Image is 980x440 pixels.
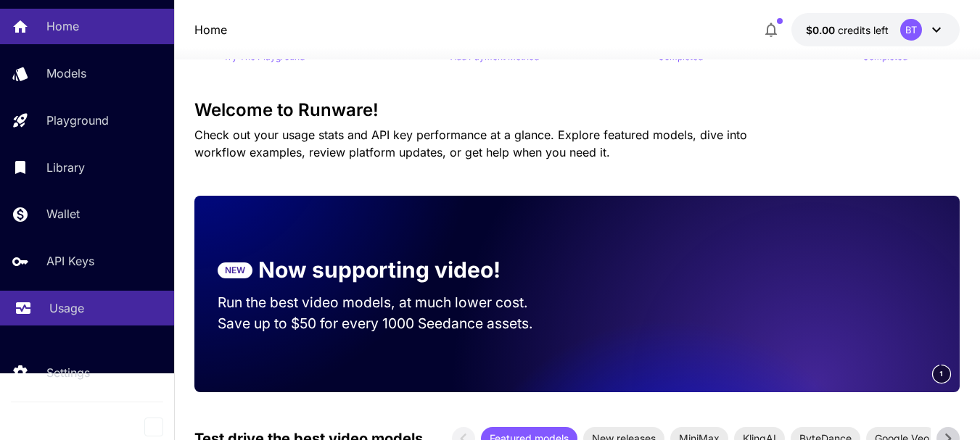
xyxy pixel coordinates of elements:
[155,414,174,440] div: Collapse sidebar
[225,264,245,277] p: NEW
[194,21,227,38] nav: breadcrumb
[144,418,163,436] button: Collapse sidebar
[939,368,944,379] span: 1
[46,252,94,270] p: API Keys
[838,24,889,36] span: credits left
[46,205,80,223] p: Wallet
[194,128,747,159] span: Check out your usage stats and API key performance at a glance. Explore featured models, dive int...
[791,13,960,46] button: $0.00BT
[218,313,554,334] p: Save up to $50 for every 1000 Seedance assets.
[46,65,86,82] p: Models
[194,21,227,38] a: Home
[46,159,85,176] p: Library
[46,112,109,129] p: Playground
[806,22,889,38] div: $0.00
[49,299,84,317] p: Usage
[46,364,90,381] p: Settings
[194,100,960,120] h3: Welcome to Runware!
[900,19,922,41] div: BT
[46,17,79,35] p: Home
[258,254,501,286] p: Now supporting video!
[806,24,838,36] span: $0.00
[218,292,554,313] p: Run the best video models, at much lower cost.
